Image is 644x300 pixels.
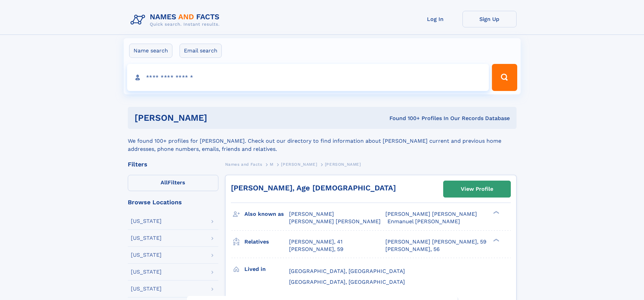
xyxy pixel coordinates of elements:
[289,246,343,253] a: [PERSON_NAME], 59
[387,218,460,225] span: Enmanuel [PERSON_NAME]
[289,211,334,217] span: [PERSON_NAME]
[385,246,440,253] a: [PERSON_NAME], 56
[135,114,299,122] h1: [PERSON_NAME]
[289,268,405,274] span: [GEOGRAPHIC_DATA], [GEOGRAPHIC_DATA]
[492,64,517,91] button: Search Button
[281,160,317,168] a: [PERSON_NAME]
[289,279,405,285] span: [GEOGRAPHIC_DATA], [GEOGRAPHIC_DATA]
[131,269,162,275] div: [US_STATE]
[131,252,162,258] div: [US_STATE]
[244,263,289,275] h3: Lived in
[270,162,273,167] span: M
[492,210,500,215] div: ❯
[408,11,462,27] a: Log In
[461,181,493,197] div: View Profile
[131,286,162,292] div: [US_STATE]
[128,11,225,29] img: Logo Names and Facts
[128,129,517,153] div: We found 100+ profiles for [PERSON_NAME]. Check out our directory to find information about [PERS...
[289,238,342,246] a: [PERSON_NAME], 41
[129,44,172,58] label: Name search
[281,162,317,167] span: [PERSON_NAME]
[385,238,486,246] a: [PERSON_NAME] [PERSON_NAME], 59
[128,199,218,205] div: Browse Locations
[462,11,517,27] a: Sign Up
[128,175,218,191] label: Filters
[161,179,168,186] span: All
[244,208,289,220] h3: Also known as
[131,235,162,241] div: [US_STATE]
[444,181,510,197] a: View Profile
[492,238,500,242] div: ❯
[180,44,222,58] label: Email search
[270,160,273,168] a: M
[225,160,262,168] a: Names and Facts
[128,161,218,167] div: Filters
[385,211,477,217] span: [PERSON_NAME] [PERSON_NAME]
[231,184,396,192] a: [PERSON_NAME], Age [DEMOGRAPHIC_DATA]
[244,236,289,248] h3: Relatives
[289,218,381,225] span: [PERSON_NAME] [PERSON_NAME]
[298,115,510,122] div: Found 100+ Profiles In Our Records Database
[127,64,489,91] input: search input
[325,162,361,167] span: [PERSON_NAME]
[131,218,162,224] div: [US_STATE]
